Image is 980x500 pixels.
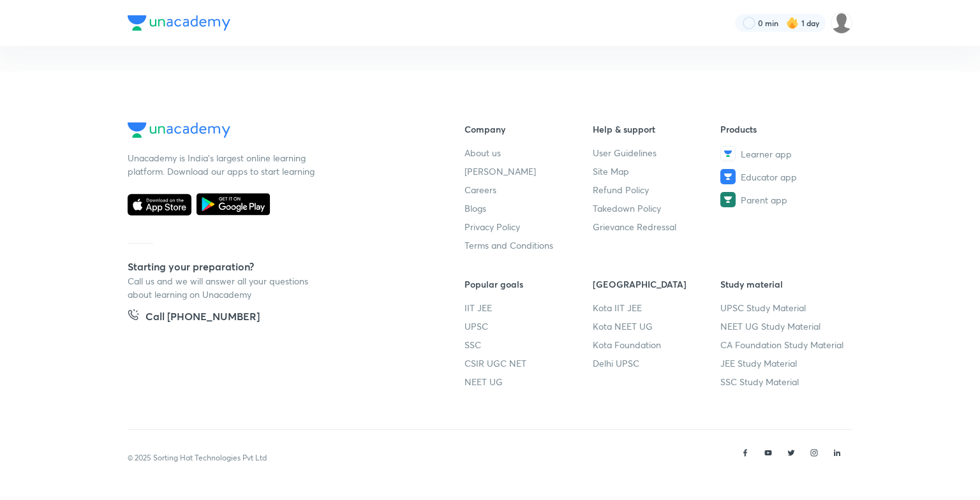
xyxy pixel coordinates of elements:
[593,122,721,136] h6: Help & support
[720,320,849,333] a: NEET UG Study Material
[720,146,849,161] a: Learner app
[128,259,424,274] h5: Starting your preparation?
[593,338,721,351] a: Kota Foundation
[128,122,424,141] a: Company Logo
[128,151,319,178] p: Unacademy is India’s largest online learning platform. Download our apps to start learning
[593,183,721,196] a: Refund Policy
[720,192,849,207] a: Parent app
[593,202,721,215] a: Takedown Policy
[128,452,267,464] p: © 2025 Sorting Hat Technologies Pvt Ltd
[741,147,792,161] span: Learner app
[741,193,787,207] span: Parent app
[464,202,593,215] a: Blogs
[720,301,849,314] a: UPSC Study Material
[720,357,849,370] a: JEE Study Material
[464,338,593,351] a: SSC
[464,165,593,178] a: [PERSON_NAME]
[464,146,593,159] a: About us
[720,146,736,161] img: Learner app
[593,301,721,314] a: Kota IIT JEE
[464,220,593,233] a: Privacy Policy
[464,357,593,370] a: CSIR UGC NET
[464,239,593,252] a: Terms and Conditions
[593,165,721,178] a: Site Map
[464,375,593,388] a: NEET UG
[720,338,849,351] a: CA Foundation Study Material
[720,169,736,184] img: Educator app
[464,183,593,196] a: Careers
[593,277,721,291] h6: [GEOGRAPHIC_DATA]
[593,220,721,233] a: Grievance Redressal
[593,146,721,159] a: User Guidelines
[720,277,849,291] h6: Study material
[720,375,849,388] a: SSC Study Material
[128,15,230,31] img: Company Logo
[464,320,593,333] a: UPSC
[464,183,496,196] span: Careers
[593,357,721,370] a: Delhi UPSC
[720,169,849,184] a: Educator app
[786,17,799,29] img: streak
[741,170,797,184] span: Educator app
[593,320,721,333] a: Kota NEET UG
[720,192,736,207] img: Parent app
[145,309,260,327] h5: Call [PHONE_NUMBER]
[128,309,260,327] a: Call [PHONE_NUMBER]
[128,274,319,301] p: Call us and we will answer all your questions about learning on Unacademy
[128,122,230,138] img: Company Logo
[831,12,852,34] img: PRIYANKA mahar
[464,277,593,291] h6: Popular goals
[464,122,593,136] h6: Company
[720,122,849,136] h6: Products
[464,301,593,314] a: IIT JEE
